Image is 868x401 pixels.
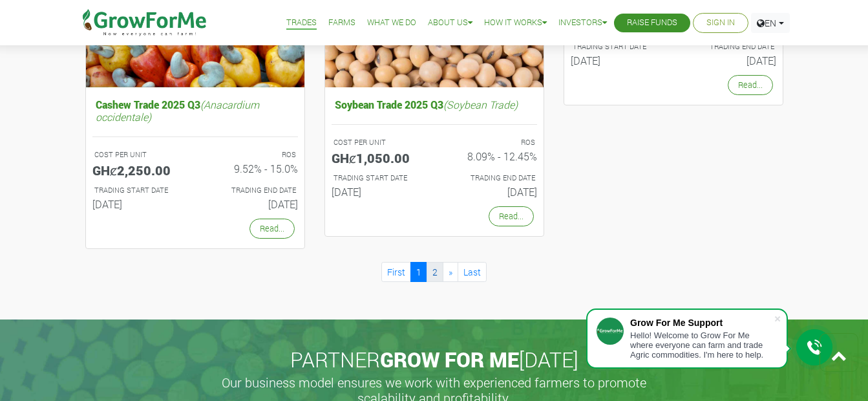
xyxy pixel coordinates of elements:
[92,162,185,178] h5: GHȼ2,250.00
[92,95,298,126] h5: Cashew Trade 2025 Q3
[484,16,547,30] a: How it Works
[446,137,535,148] p: ROS
[446,173,535,184] p: Estimated Trading End Date
[328,16,355,30] a: Farms
[380,345,519,373] span: GROW FOR ME
[92,198,185,210] h6: [DATE]
[332,150,425,166] h5: GHȼ1,050.00
[249,219,295,239] a: Read...
[571,54,664,67] h6: [DATE]
[286,16,317,30] a: Trades
[332,186,425,198] h6: [DATE]
[449,266,452,278] span: »
[630,331,774,360] div: Hello! Welcome to Grow For Me where everyone can farm and trade Agric commodities. I'm here to help.
[685,41,774,52] p: Estimated Trading End Date
[458,262,487,282] a: Last
[728,75,773,95] a: Read...
[627,16,677,30] a: Raise Funds
[207,149,296,160] p: ROS
[706,16,735,30] a: Sign In
[683,54,776,67] h6: [DATE]
[410,262,427,282] a: 1
[81,347,788,372] h2: PARTNER [DATE]
[381,262,411,282] a: First
[207,185,296,196] p: Estimated Trading End Date
[751,13,790,33] a: EN
[444,186,537,198] h6: [DATE]
[367,16,416,30] a: What We Do
[94,149,184,160] p: COST PER UNIT
[205,162,298,175] h6: 9.52% - 15.0%
[92,95,298,215] a: Cashew Trade 2025 Q3(Anacardium occidentale) COST PER UNIT GHȼ2,250.00 ROS 9.52% - 15.0% TRADING ...
[332,95,537,203] a: Soybean Trade 2025 Q3(Soybean Trade) COST PER UNIT GHȼ1,050.00 ROS 8.09% - 12.45% TRADING START D...
[85,262,783,282] nav: Page Navigation
[489,206,534,226] a: Read...
[332,95,537,114] h5: Soybean Trade 2025 Q3
[333,173,423,184] p: Estimated Trading Start Date
[205,198,298,210] h6: [DATE]
[96,98,259,124] i: (Anacardium occidentale)
[333,137,423,148] p: COST PER UNIT
[558,16,607,30] a: Investors
[428,16,472,30] a: About Us
[444,150,537,162] h6: 8.09% - 12.45%
[427,262,443,282] a: 2
[573,41,662,52] p: Estimated Trading Start Date
[443,98,518,111] i: (Soybean Trade)
[630,318,774,328] div: Grow For Me Support
[94,185,184,196] p: Estimated Trading Start Date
